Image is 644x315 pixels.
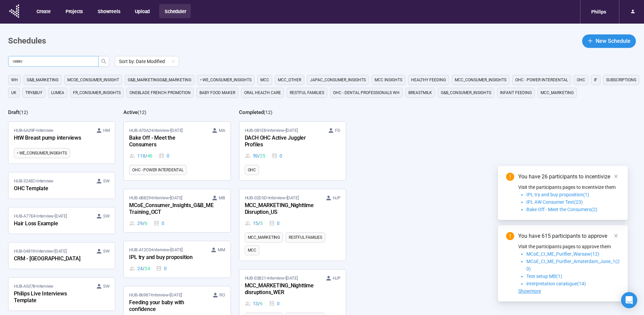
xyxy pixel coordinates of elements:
[128,77,191,83] span: G&B_MARKETINGG&B_MARKETING
[145,220,147,227] span: 6
[239,189,346,261] a: HUB-02D5D•Interview•[DATE] HJPMCC_MARKETING_Nighttime Disruption_US15 / 30MCC_MARKETINGRestful Fa...
[14,283,53,290] span: HUB-A5378 • Interview
[245,152,265,160] div: 59
[51,89,64,96] span: Lumea
[14,178,53,184] span: HUB-324EC • Interview
[27,77,58,83] span: G&B_MARKETING
[219,127,225,134] span: MA
[526,281,586,286] span: interpretation catalogue(14)
[248,167,256,173] span: OHC
[260,77,269,83] span: MCC
[526,192,589,197] span: IPL try and buy proposition(1)
[518,288,541,294] span: Showmore
[129,4,154,18] button: Upload
[218,247,225,253] span: MM
[14,184,88,193] div: OHC Template
[526,259,620,271] span: MCoE_CI_ME_Purifier_Amsterdam_June_1(20)
[621,292,637,308] div: Open Intercom Messenger
[55,213,67,219] time: [DATE]
[526,251,599,257] span: MCoE_CI_ME_Purifier_Warsaw(12)
[526,274,562,279] span: Test setup MB(1)
[518,243,620,250] p: Visit the participants pages to approve them
[92,4,125,18] button: Showreels
[124,189,230,232] a: HUB-6B829•Interview•[DATE] MBMCoE_Consumer_Insights_G&B_ME Training_OCT29 / 60
[129,292,182,298] span: HUB-86987 • Interview •
[269,300,280,307] div: 0
[159,152,169,160] div: 0
[54,249,67,254] time: [DATE]
[60,4,88,18] button: Projects
[8,172,115,199] a: HUB-324EC•Interview SWOHC Template
[8,35,46,48] h1: Schedules
[239,122,346,180] a: HUB-0B1E8•Interview•[DATE] FDDACH OHC Active Juggler Profiles59 / 250OHC
[333,89,400,96] span: OHC - DENTAL PROFESSIONALS WH
[408,89,432,96] span: Breastmilk
[526,199,583,205] span: IPL AW Consumer Test(23)
[260,300,263,307] span: 6
[8,122,115,164] a: HUB-6A39F•Interview HMHtW Breast pump interviews• WE_CONSUMER_INSIGHTS
[200,77,252,83] span: • WE_CONSUMER_INSIGHTS
[129,265,150,272] div: 24
[101,59,106,64] span: search
[8,278,115,311] a: HUB-A5378•Interview SWPhilips Live Interviews Template
[124,122,230,180] a: HUB-A70A2•Interview•[DATE] MABake Off - Meet the Consumers118 / 460OHC - Power Interdental
[14,213,67,220] span: HUB-A77E4 • Interview •
[124,241,230,278] a: HUB-A12C0•Interview•[DATE] MMIPL try and buy proposition24 / 240
[170,195,182,200] time: [DATE]
[14,248,67,255] span: HUB-04819 • Interview •
[129,253,204,262] div: IPL try and buy proposition
[526,207,597,212] span: Bake Off - Meet the Consumers(2)
[129,220,147,227] div: 29
[287,195,299,200] time: [DATE]
[11,77,18,83] span: WH
[17,150,67,156] span: • WE_CONSUMER_INSIGHTS
[518,173,620,181] div: You have 26 participants to incentivize
[333,275,340,282] span: HJP
[245,195,299,201] span: HUB-02D5D • Interview •
[518,183,620,191] p: Visit the participants pages to incentivize them
[333,195,340,201] span: HJP
[278,77,301,83] span: MCC_other
[289,234,322,241] span: Restful Families
[258,300,260,307] span: /
[170,128,183,133] time: [DATE]
[577,77,585,83] span: OHC
[606,77,636,83] span: Subscriptions
[8,242,115,269] a: HUB-04819•Interview•[DATE] SWCRM - [GEOGRAPHIC_DATA]
[199,89,235,96] span: Baby food maker
[260,220,263,227] span: 3
[269,220,280,227] div: 0
[73,89,121,96] span: FR_CONSUMER_INSIGHTS
[245,282,319,297] div: MCC_MARKETING_Nighttime disruptions_WER
[518,232,620,240] div: You have 615 participants to approve
[244,89,281,96] span: Oral Health Care
[14,127,53,134] span: HUB-6A39F • Interview
[286,128,298,133] time: [DATE]
[455,77,506,83] span: MCC_CONSUMER_INSIGHTS
[614,174,618,179] span: close
[541,89,574,96] span: MCC_MARKETING
[290,89,324,96] span: Restful Families
[159,4,191,18] button: Scheduler
[156,265,167,272] div: 0
[258,220,260,227] span: /
[153,220,164,227] div: 0
[143,220,145,227] span: /
[14,220,88,228] div: Hair Loss Example
[103,178,110,184] span: SW
[123,109,138,115] h2: Active
[248,247,256,254] span: MCC
[245,134,319,149] div: DACH OHC Active Juggler Profiles
[170,292,182,297] time: [DATE]
[258,152,260,160] span: /
[245,220,263,227] div: 15
[31,4,55,18] button: Create
[129,89,191,96] span: OneBlade French Promotion
[138,110,146,115] span: ( 12 )
[245,300,263,307] div: 13
[219,195,225,201] span: MB
[500,89,532,96] span: Infant Feeding
[14,290,88,305] div: Philips Live Interviews Template
[286,276,298,281] time: [DATE]
[129,201,204,217] div: MCoE_Consumer_Insights_G&B_ME Training_OCT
